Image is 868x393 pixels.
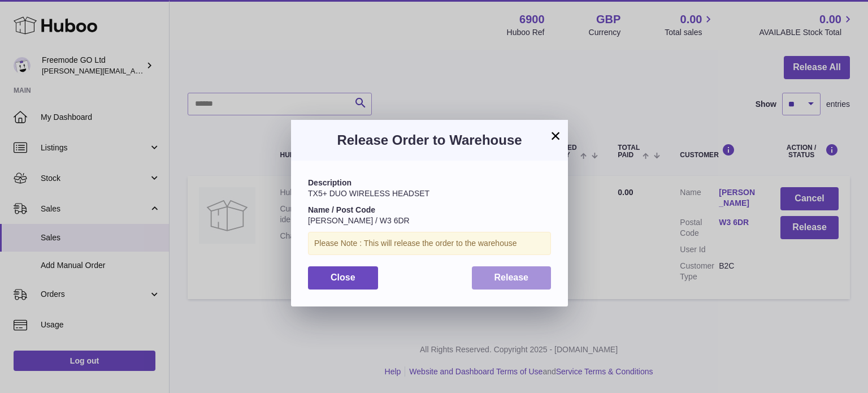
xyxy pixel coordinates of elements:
span: [PERSON_NAME] / W3 6DR [308,216,410,225]
div: Please Note : This will release the order to the warehouse [308,232,551,255]
strong: Name / Post Code [308,205,375,214]
button: Release [472,266,552,290]
span: Close [331,273,355,282]
strong: Description [308,178,351,187]
button: Close [308,266,378,290]
h3: Release Order to Warehouse [308,131,551,149]
button: × [549,129,562,142]
span: TX5+ DUO WIRELESS HEADSET [308,189,429,198]
span: Release [494,273,529,282]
